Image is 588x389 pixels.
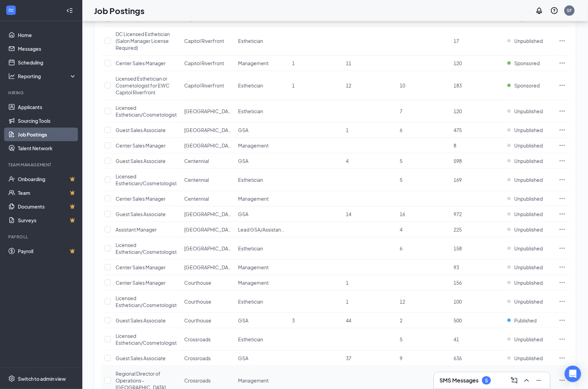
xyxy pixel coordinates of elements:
[181,351,235,366] td: Crossroads
[235,222,289,237] td: Lead GSA/Assistant Manager
[485,378,488,384] div: 5
[238,245,263,251] span: Esthetician
[235,351,289,366] td: GSA
[346,60,351,66] span: 11
[238,108,263,114] span: Esthetician
[292,60,295,66] span: 1
[454,142,456,149] span: 8
[400,317,402,323] span: 2
[8,73,15,80] svg: Analysis
[66,7,73,14] svg: Collapse
[514,336,543,343] span: Unpublished
[184,317,211,323] span: Courthouse
[116,226,157,233] span: Assistant Manager
[559,279,566,286] svg: Ellipses
[235,71,289,100] td: Esthetician
[559,317,566,324] svg: Ellipses
[18,200,77,213] a: DocumentsCrown
[235,138,289,153] td: Management
[184,142,234,149] span: [GEOGRAPHIC_DATA]
[238,196,269,202] span: Management
[238,355,248,361] span: GSA
[181,138,235,153] td: Castle Rock
[535,376,543,385] svg: Minimize
[18,172,77,186] a: OnboardingCrown
[238,226,304,233] span: Lead GSA/Assistant Manager
[454,264,459,270] span: 93
[559,245,566,252] svg: Ellipses
[18,375,66,382] div: Switch to admin view
[514,355,543,362] span: Unpublished
[184,60,224,66] span: Capitol Riverfront
[235,169,289,191] td: Esthetician
[522,376,531,385] svg: ChevronUp
[509,375,520,386] button: ComposeMessage
[18,128,77,141] a: Job Postings
[116,264,166,270] span: Center Sales Manager
[514,37,543,44] span: Unpublished
[184,336,211,342] span: Crossroads
[18,213,77,227] a: SurveysCrown
[235,313,289,328] td: GSA
[346,298,349,305] span: 1
[181,122,235,138] td: Castle Rock
[559,355,566,362] svg: Ellipses
[181,222,235,237] td: Cherry Creek
[521,375,532,386] button: ChevronUp
[559,264,566,271] svg: Ellipses
[559,336,566,343] svg: Ellipses
[181,291,235,313] td: Courthouse
[514,142,543,149] span: Unpublished
[184,245,234,251] span: [GEOGRAPHIC_DATA]
[400,177,402,183] span: 5
[181,275,235,291] td: Courthouse
[238,82,263,89] span: Esthetician
[18,73,77,80] div: Reporting
[400,245,402,251] span: 6
[454,38,459,44] span: 17
[514,195,543,202] span: Unpublished
[116,317,166,323] span: Guest Sales Associate
[346,82,351,89] span: 12
[238,317,248,323] span: GSA
[238,298,263,305] span: Esthetician
[346,211,351,217] span: 14
[559,176,566,183] svg: Ellipses
[400,211,405,217] span: 16
[559,60,566,67] svg: Ellipses
[235,237,289,260] td: Esthetician
[238,38,263,44] span: Esthetician
[116,158,166,164] span: Guest Sales Associate
[559,108,566,115] svg: Ellipses
[184,226,234,233] span: [GEOGRAPHIC_DATA]
[514,264,543,271] span: Unpublished
[514,226,543,233] span: Unpublished
[116,173,177,186] span: Licensed Esthetician/Cosmetologist
[181,56,235,71] td: Capitol Riverfront
[559,377,566,384] svg: Ellipses
[181,260,235,275] td: Cherry Creek
[400,226,402,233] span: 4
[116,295,177,308] span: Licensed Esthetician/Cosmetologist
[184,264,234,270] span: [GEOGRAPHIC_DATA]
[116,127,166,133] span: Guest Sales Associate
[346,355,351,361] span: 37
[116,355,166,361] span: Guest Sales Associate
[514,60,540,67] span: Sponsored
[559,142,566,149] svg: Ellipses
[550,7,558,15] svg: QuestionInfo
[346,127,349,133] span: 1
[559,211,566,217] svg: Ellipses
[18,28,77,42] a: Home
[400,336,402,342] span: 5
[400,158,402,164] span: 5
[514,298,543,305] span: Unpublished
[238,158,248,164] span: GSA
[181,153,235,169] td: Centennial
[116,142,166,149] span: Center Sales Manager
[454,177,462,183] span: 169
[235,26,289,56] td: Esthetician
[514,82,540,89] span: Sponsored
[454,60,462,66] span: 120
[238,377,269,384] span: Management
